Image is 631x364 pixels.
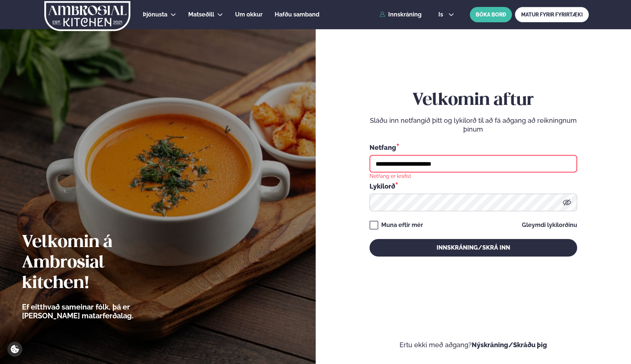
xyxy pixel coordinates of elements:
a: Gleymdi lykilorðinu [522,222,577,228]
a: Hafðu samband [275,10,319,19]
button: BÓKA BORÐ [470,7,512,22]
div: Netfang er krafist [370,172,411,179]
div: Netfang [370,143,577,152]
a: Þjónusta [143,10,167,19]
img: logo [44,1,131,31]
button: is [433,12,460,18]
span: Hafðu samband [275,11,319,18]
div: Lykilorð [370,181,577,191]
p: Ertu ekki með aðgang? [338,341,609,349]
p: Ef eitthvað sameinar fólk, þá er [PERSON_NAME] matarferðalag. [22,303,174,320]
span: is [438,12,445,18]
a: Cookie settings [7,342,22,357]
a: Nýskráning/Skráðu þig [472,341,547,349]
p: Sláðu inn netfangið þitt og lykilorð til að fá aðgang að reikningnum þínum [370,116,577,134]
button: Innskráning/Skrá inn [370,239,577,257]
a: Matseðill [188,10,214,19]
span: Um okkur [235,11,263,18]
h2: Velkomin á Ambrosial kitchen! [22,232,174,294]
span: Þjónusta [143,11,167,18]
span: Matseðill [188,11,214,18]
a: Um okkur [235,10,263,19]
a: MATUR FYRIR FYRIRTÆKI [515,7,589,22]
a: Innskráning [379,11,422,18]
h2: Velkomin aftur [370,90,577,111]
